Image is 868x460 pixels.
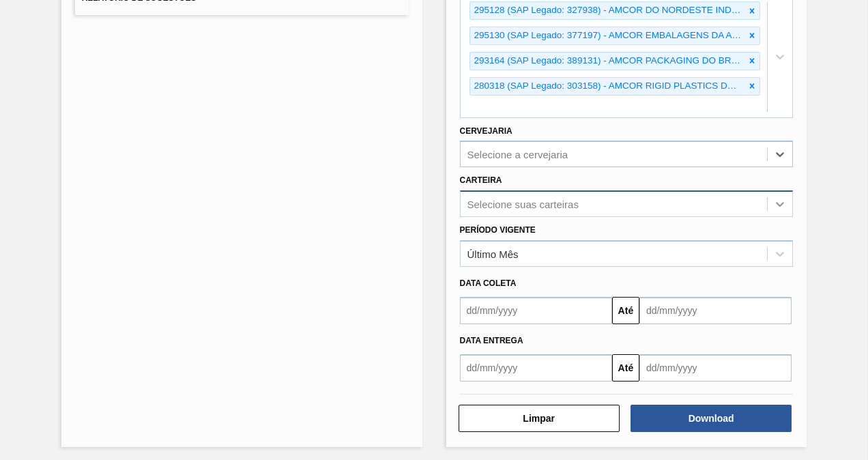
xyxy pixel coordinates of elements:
[460,336,523,345] span: Data entrega
[639,297,792,324] input: dd/mm/yyyy
[639,354,792,382] input: dd/mm/yyyy
[460,126,512,136] label: Cervejaria
[612,297,639,324] button: Até
[460,225,536,235] label: Período Vigente
[470,27,745,44] div: 295130 (SAP Legado: 377197) - AMCOR EMBALAGENS DA AMAZONIA SA
[470,2,745,19] div: 295128 (SAP Legado: 327938) - AMCOR DO NORDESTE INDUSTRIA E
[631,405,792,432] button: Download
[460,278,517,288] span: Data coleta
[470,78,745,95] div: 280318 (SAP Legado: 303158) - AMCOR RIGID PLASTICS DO BRASIL LTDA
[459,405,620,432] button: Limpar
[460,175,502,185] label: Carteira
[467,248,519,260] div: Último Mês
[460,354,612,382] input: dd/mm/yyyy
[467,149,568,160] div: Selecione a cervejaria
[460,297,612,324] input: dd/mm/yyyy
[470,53,745,70] div: 293164 (SAP Legado: 389131) - AMCOR PACKAGING DO BRASIL LTDA
[467,199,579,210] div: Selecione suas carteiras
[612,354,639,382] button: Até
